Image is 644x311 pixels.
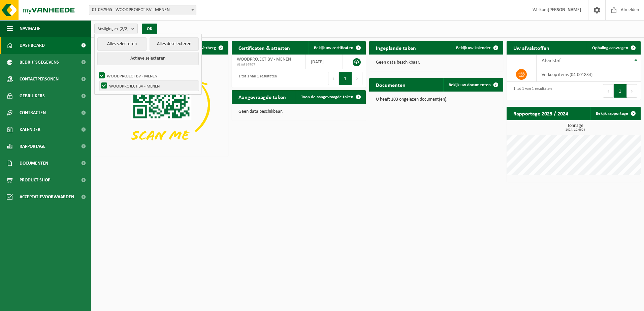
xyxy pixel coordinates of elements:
p: Geen data beschikbaar. [376,60,496,65]
button: 1 [339,72,352,85]
h3: Tonnage [510,124,641,132]
a: Ophaling aanvragen [587,41,640,55]
img: Download de VHEPlus App [94,55,228,155]
a: Bekijk uw kalender [451,41,503,55]
div: 1 tot 1 van 1 resultaten [235,71,277,86]
span: Bedrijfsgegevens [20,54,59,71]
button: Previous [328,72,339,85]
h2: Certificaten & attesten [232,41,297,54]
span: VLA614597 [237,62,300,68]
button: Previous [603,84,614,98]
h2: Rapportage 2025 / 2024 [507,107,575,120]
span: WOODPROJECT BV - MENEN [237,57,291,62]
span: Bekijk uw certificaten [314,46,353,50]
span: Documenten [20,155,48,172]
span: Product Shop [20,172,50,188]
span: Toon de aangevraagde taken [301,95,353,99]
h2: Documenten [369,78,412,91]
span: 01-097965 - WOODPROJECT BV - MENEN [89,5,196,15]
button: Next [352,72,362,85]
p: U heeft 103 ongelezen document(en). [376,97,496,102]
td: [DATE] [306,55,343,69]
button: Actieve selecteren [97,52,199,65]
a: Bekijk uw certificaten [309,41,365,55]
span: 01-097965 - WOODPROJECT BV - MENEN [89,5,196,15]
button: Alles selecteren [97,37,147,51]
span: Acceptatievoorwaarden [20,188,74,205]
span: 2024: 10,660 t [510,128,641,132]
label: WOODPROJECT BV - MENEN [100,81,199,91]
td: verkoop items (04-001834) [537,67,641,82]
button: 1 [614,84,627,98]
button: OK [142,24,157,34]
span: Bekijk uw kalender [456,46,491,50]
button: Vestigingen(2/2) [94,24,138,34]
strong: [PERSON_NAME] [548,7,581,12]
a: Bekijk uw documenten [443,78,503,92]
button: Verberg [196,41,228,55]
button: Alles deselecteren [150,37,199,51]
count: (2/2) [120,27,129,31]
span: Contracten [20,104,46,121]
p: Geen data beschikbaar. [238,109,359,114]
span: Kalender [20,121,40,138]
button: Next [627,84,637,98]
div: 1 tot 1 van 1 resultaten [510,83,552,98]
span: Contactpersonen [20,71,59,88]
span: Navigatie [20,20,40,37]
span: Rapportage [20,138,45,155]
span: Verberg [201,46,216,50]
span: Vestigingen [98,24,129,34]
a: Bekijk rapportage [590,107,640,120]
a: Toon de aangevraagde taken [296,90,365,104]
h2: Aangevraagde taken [232,90,293,103]
span: Ophaling aanvragen [592,46,628,50]
span: Bekijk uw documenten [449,83,491,87]
label: WOODPROJECT BV - MENEN [97,71,199,81]
span: Dashboard [20,37,45,54]
h2: Uw afvalstoffen [507,41,556,54]
span: Afvalstof [542,58,561,64]
span: Gebruikers [20,88,45,104]
h2: Ingeplande taken [369,41,423,54]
